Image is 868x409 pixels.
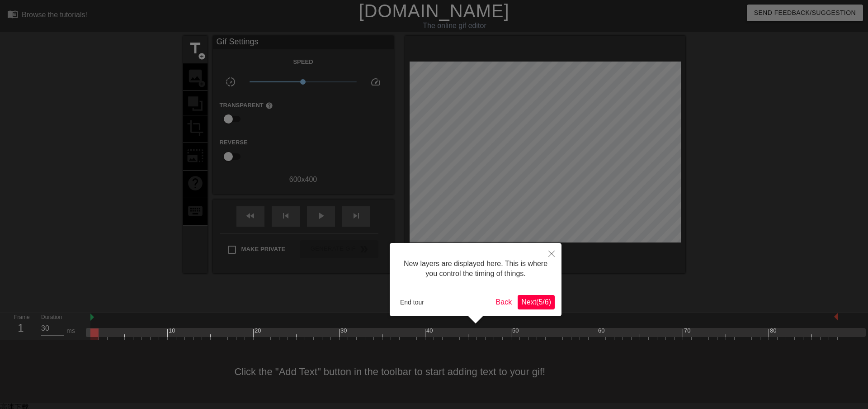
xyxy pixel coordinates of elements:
[542,243,561,264] button: Close
[396,250,555,288] div: New layers are displayed here. This is where you control the timing of things.
[518,295,555,309] button: Next
[521,298,551,306] span: Next ( 5 / 6 )
[396,295,428,309] button: End tour
[492,295,516,309] button: Back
